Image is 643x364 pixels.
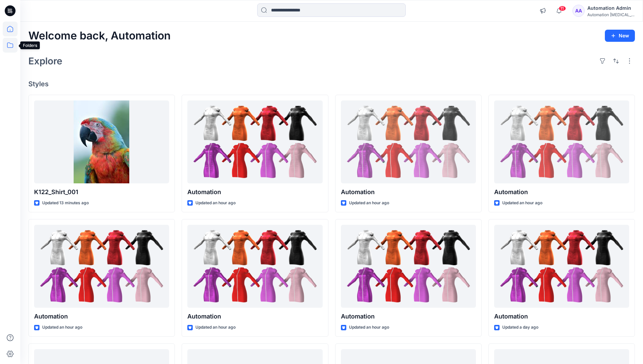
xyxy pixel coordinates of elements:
p: Updated an hour ago [349,324,389,331]
p: K122_Shirt_001 [34,187,169,197]
p: Automation [341,187,476,197]
h2: Welcome back, Automation [28,30,171,42]
h2: Explore [28,56,62,66]
a: Automation [494,225,629,308]
a: Automation [494,100,629,184]
span: 11 [559,6,566,11]
div: AA [572,5,585,17]
p: Automation [341,312,476,321]
p: Updated a day ago [502,324,538,331]
p: Updated an hour ago [42,324,82,331]
p: Automation [187,312,322,321]
p: Automation [187,187,322,197]
p: Automation [34,312,169,321]
a: Automation [187,225,322,308]
button: New [605,30,635,42]
p: Automation [494,187,629,197]
p: Updated an hour ago [349,200,389,207]
a: K122_Shirt_001 [34,100,169,184]
a: Automation [341,225,476,308]
p: Automation [494,312,629,321]
p: Updated an hour ago [195,200,236,207]
a: Automation [34,225,169,308]
h4: Styles [28,80,635,88]
div: Automation [MEDICAL_DATA]... [587,12,635,17]
a: Automation [187,100,322,184]
p: Updated an hour ago [502,200,542,207]
p: Updated 13 minutes ago [42,200,89,207]
div: Automation Admin [587,4,635,12]
p: Updated an hour ago [195,324,236,331]
a: Automation [341,100,476,184]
